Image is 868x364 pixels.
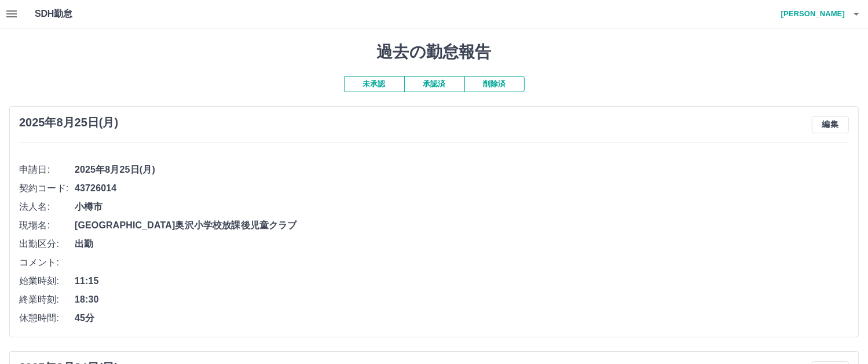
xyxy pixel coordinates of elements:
[19,256,75,270] span: コメント:
[19,274,75,288] span: 始業時刻:
[464,76,525,92] button: 削除済
[19,163,75,177] span: 申請日:
[19,293,75,307] span: 終業時刻:
[19,237,75,251] span: 出勤区分:
[19,219,75,232] span: 現場名:
[404,76,464,92] button: 承認済
[75,219,849,232] span: [GEOGRAPHIC_DATA]奥沢小学校放課後児童クラブ
[75,293,849,307] span: 18:30
[9,42,859,62] h1: 過去の勤怠報告
[19,181,75,195] span: 契約コード:
[19,116,118,129] h3: 2025年8月25日(月)
[75,200,849,214] span: 小樽市
[344,76,404,92] button: 未承認
[75,274,849,288] span: 11:15
[75,163,849,177] span: 2025年8月25日(月)
[75,311,849,325] span: 45分
[19,311,75,325] span: 休憩時間:
[812,116,849,133] button: 編集
[19,200,75,214] span: 法人名:
[75,181,849,195] span: 43726014
[75,237,849,251] span: 出勤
